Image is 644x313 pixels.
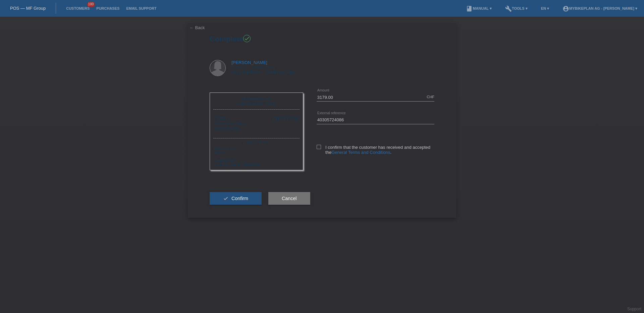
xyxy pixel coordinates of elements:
div: Mybikeplan AG [215,96,298,101]
a: Purchases [93,6,123,10]
div: [DATE] 10:15 [213,138,300,146]
i: book [466,5,473,12]
div: CHF 3'179.00 [273,116,300,121]
a: Email Support [123,6,160,10]
span: Confirm [231,196,248,201]
label: I confirm that the customer has received and accepted the . [317,145,434,155]
i: check [223,196,228,201]
a: Support [627,307,641,311]
div: [STREET_ADDRESS] 8915 [PERSON_NAME] am Albis [231,60,296,75]
a: [PERSON_NAME] [231,60,267,65]
div: CHF [427,95,434,99]
div: Merchant-ID: 54204 Card-Number: [CREDIT_CARD_NUMBER] [213,146,300,167]
div: [GEOGRAPHIC_DATA] [215,101,298,106]
span: 100 [87,2,95,7]
a: bookManual ▾ [463,6,495,10]
span: Cancel [282,196,297,201]
button: check Confirm [210,192,262,205]
div: [DATE] POSP00024953 [213,116,245,131]
a: ← Back [190,25,205,30]
i: check [244,36,250,42]
span: 40305724086 [213,126,240,131]
a: buildTools ▾ [502,6,531,10]
button: Cancel [268,192,310,205]
a: General Terms and Conditions [331,150,390,155]
h1: Complete [210,35,434,43]
a: POS — MF Group [10,6,46,11]
i: build [505,5,512,12]
a: account_circleMybikeplan AG - [PERSON_NAME] ▾ [559,6,641,10]
a: Customers [63,6,93,10]
a: EN ▾ [538,6,552,10]
i: account_circle [562,5,569,12]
